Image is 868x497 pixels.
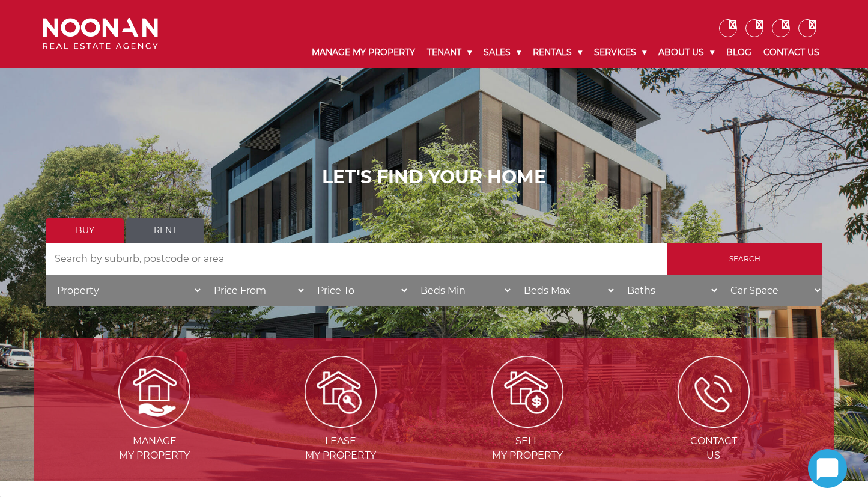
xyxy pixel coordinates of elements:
span: Manage my Property [62,434,246,463]
a: Managemy Property [62,385,246,461]
a: Buy [46,218,124,243]
a: Rent [126,218,204,243]
a: Sales [478,37,527,68]
a: Manage My Property [306,37,421,68]
a: Blog [720,37,757,68]
img: ICONS [678,356,750,428]
img: Lease my property [305,356,377,428]
a: ContactUs [622,385,806,461]
img: Noonan Real Estate Agency [43,18,158,50]
a: Rentals [527,37,588,68]
a: Contact Us [757,37,825,68]
a: Services [588,37,652,68]
span: Contact Us [622,434,806,463]
a: Sellmy Property [436,385,619,461]
a: Tenant [421,37,478,68]
input: Search [667,243,822,275]
input: Search by suburb, postcode or area [46,243,667,275]
a: Leasemy Property [249,385,432,461]
img: Sell my property [491,356,563,428]
img: Manage my Property [118,356,190,428]
span: Lease my Property [249,434,432,463]
span: Sell my Property [436,434,619,463]
h1: LET'S FIND YOUR HOME [46,166,822,188]
a: About Us [652,37,720,68]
